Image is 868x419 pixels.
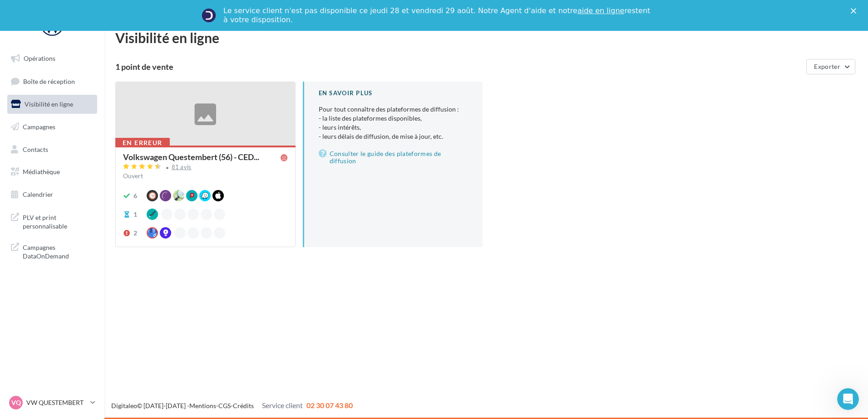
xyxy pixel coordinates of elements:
[111,402,353,409] span: © [DATE]-[DATE] - - -
[133,210,137,219] div: 1
[23,190,53,198] span: Calendrier
[223,6,652,24] div: Le service client n'est pas disponible ce jeudi 28 et vendredi 29 août. Notre Agent d'aide et not...
[172,164,192,170] div: 81 avis
[5,140,99,159] a: Contacts
[5,162,99,181] a: Médiathèque
[306,401,353,409] span: 02 30 07 43 80
[837,388,859,410] iframe: Intercom live chat
[577,6,624,15] a: aide en ligne
[23,211,94,231] span: PLV et print personnalisable
[851,8,860,14] div: Fermer
[115,31,857,44] div: Visibilité en ligne
[319,132,469,141] li: - leurs délais de diffusion, de mise à jour, etc.
[115,138,170,148] div: En erreur
[123,172,143,180] span: Ouvert
[319,148,469,166] a: Consulter le guide des plateformes de diffusion
[5,238,99,264] a: Campagnes DataOnDemand
[319,89,469,97] div: En savoir plus
[7,394,97,411] a: VQ VW QUESTEMBERT
[111,402,137,409] a: Digitaleo
[24,54,55,62] span: Opérations
[5,72,99,91] a: Boîte de réception
[23,77,75,85] span: Boîte de réception
[5,49,99,68] a: Opérations
[233,402,254,409] a: Crédits
[115,63,803,71] div: 1 point de vente
[5,185,99,204] a: Calendrier
[806,59,855,74] button: Exporter
[262,401,303,409] span: Service client
[202,8,216,23] img: Profile image for Service-Client
[26,398,87,407] p: VW QUESTEMBERT
[133,191,137,200] div: 6
[189,402,216,409] a: Mentions
[319,105,469,141] p: Pour tout connaître des plateformes de diffusion :
[123,162,288,173] a: 81 avis
[23,168,60,175] span: Médiathèque
[133,229,137,238] div: 2
[319,123,469,132] li: - leurs intérêts,
[814,63,840,70] span: Exporter
[5,208,99,234] a: PLV et print personnalisable
[123,153,259,161] span: Volkswagen Questembert (56) - CED...
[5,117,99,136] a: Campagnes
[11,398,21,407] span: VQ
[23,145,48,153] span: Contacts
[23,123,55,131] span: Campagnes
[319,114,469,123] li: - la liste des plateformes disponibles,
[5,95,99,114] a: Visibilité en ligne
[218,402,231,409] a: CGS
[25,100,73,108] span: Visibilité en ligne
[23,241,94,261] span: Campagnes DataOnDemand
